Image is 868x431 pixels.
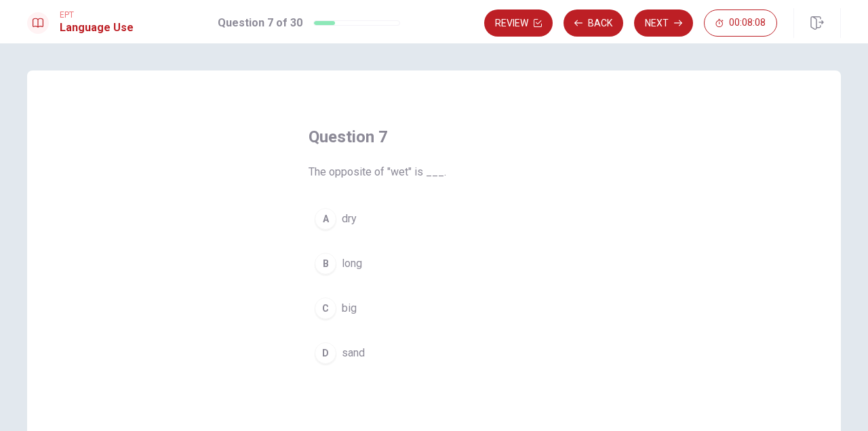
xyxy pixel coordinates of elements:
span: dry [342,211,357,227]
h1: Language Use [60,20,134,36]
button: 00:08:08 [704,9,777,37]
div: B [315,253,336,274]
div: D [315,342,336,364]
button: Adry [309,202,559,236]
h1: Question 7 of 30 [218,15,302,31]
span: long [342,255,362,272]
h4: Question 7 [309,126,559,148]
button: Blong [309,247,559,281]
button: Cbig [309,291,559,325]
div: A [315,208,336,230]
button: Review [484,9,553,37]
div: C [315,297,336,319]
span: 00:08:08 [729,18,766,28]
button: Next [634,9,693,37]
button: Dsand [309,336,559,370]
span: EPT [60,10,134,20]
span: The opposite of "wet" is ___. [309,164,559,180]
span: big [342,300,357,316]
span: sand [342,345,365,361]
button: Back [564,9,623,37]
